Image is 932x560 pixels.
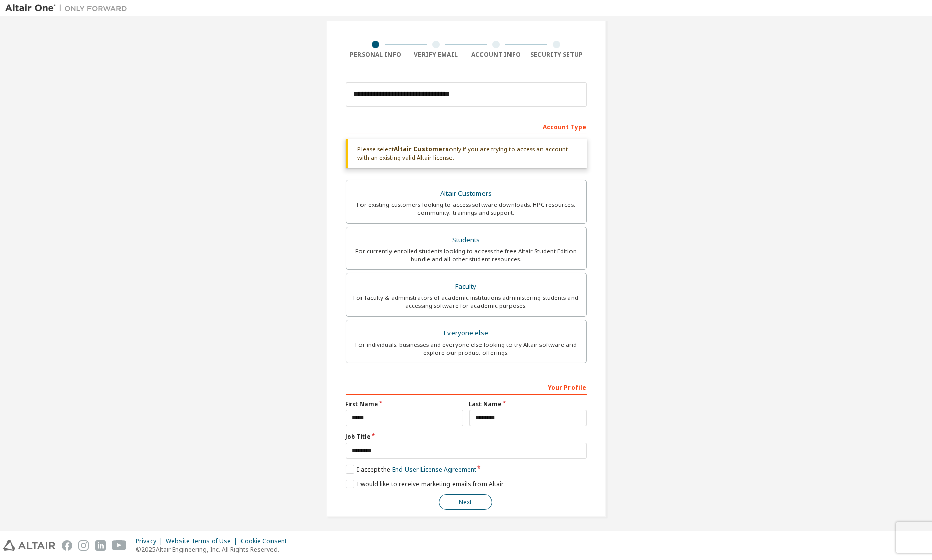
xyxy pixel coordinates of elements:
[352,279,580,294] div: Faculty
[439,494,492,510] button: Next
[136,537,166,545] div: Privacy
[352,201,580,217] div: For existing customers looking to access software downloads, HPC resources, community, trainings ...
[346,480,504,488] label: I would like to receive marketing emails from Altair
[62,540,72,551] img: facebook.svg
[406,51,466,59] div: Verify Email
[466,51,527,59] div: Account Info
[526,51,587,59] div: Security Setup
[346,465,476,474] label: I accept the
[346,118,587,134] div: Account Type
[346,51,406,59] div: Personal Info
[352,186,580,201] div: Altair Customers
[5,3,132,13] img: Altair One
[394,145,449,153] b: Altair Customers
[136,545,293,554] p: © 2025 Altair Engineering, Inc. All Rights Reserved.
[240,537,293,545] div: Cookie Consent
[352,247,580,263] div: For currently enrolled students looking to access the free Altair Student Edition bundle and all ...
[352,294,580,310] div: For faculty & administrators of academic institutions administering students and accessing softwa...
[346,432,587,441] label: Job Title
[392,465,476,474] a: End-User License Agreement
[346,400,463,408] label: First Name
[352,233,580,247] div: Students
[346,139,587,168] div: Please select only if you are trying to access an account with an existing valid Altair license.
[469,400,587,408] label: Last Name
[352,340,580,357] div: For individuals, businesses and everyone else looking to try Altair software and explore our prod...
[95,540,106,551] img: linkedin.svg
[346,379,587,395] div: Your Profile
[78,540,89,551] img: instagram.svg
[352,326,580,340] div: Everyone else
[3,540,55,551] img: altair_logo.svg
[166,537,240,545] div: Website Terms of Use
[112,540,127,551] img: youtube.svg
